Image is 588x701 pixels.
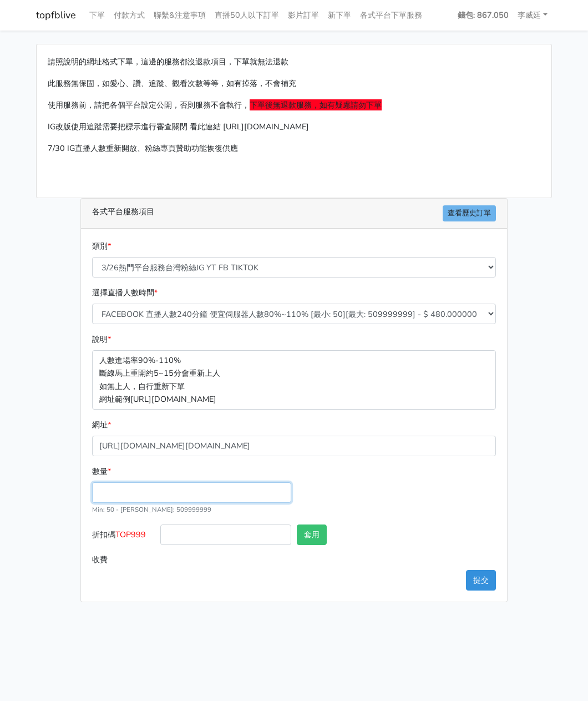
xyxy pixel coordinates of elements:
p: 請照說明的網址格式下單，這邊的服務都沒退款項目，下單就無法退款 [48,56,540,68]
label: 收費 [89,549,158,570]
label: 折扣碼 [89,525,158,549]
a: 下單 [85,4,109,26]
button: 提交 [466,570,496,591]
a: 查看歷史訂單 [443,205,496,221]
span: TOP999 [115,529,146,540]
a: 付款方式 [109,4,149,26]
a: 影片訂單 [283,4,323,26]
button: 套用 [297,525,327,545]
input: 這邊填入網址 [92,436,496,456]
p: IG改版使用追蹤需要把標示進行審查關閉 看此連結 [URL][DOMAIN_NAME] [48,120,540,133]
label: 選擇直播人數時間 [92,286,158,299]
a: 新下單 [323,4,356,26]
span: 下單後無退款服務，如有疑慮請勿下單 [250,99,382,110]
p: 此服務無保固，如愛心、讚、追蹤、觀看次數等等，如有掉落，不會補充 [48,77,540,90]
label: 說明 [92,333,111,346]
label: 網址 [92,418,111,431]
p: 使用服務前，請把各個平台設定公開，否則服務不會執行， [48,99,540,112]
strong: 錢包: 867.050 [458,9,509,21]
a: 直播50人以下訂單 [210,4,283,26]
label: 數量 [92,465,111,478]
a: 李威廷 [513,4,552,26]
p: 人數進場率90%-110% 斷線馬上重開約5~15分會重新上人 如無上人，自行重新下單 網址範例[URL][DOMAIN_NAME] [92,350,496,409]
a: 聯繫&注意事項 [149,4,210,26]
a: 錢包: 867.050 [453,4,513,26]
small: Min: 50 - [PERSON_NAME]: 509999999 [92,505,211,514]
p: 7/30 IG直播人數重新開放、粉絲專頁贊助功能恢復供應 [48,142,540,155]
a: topfblive [36,4,76,26]
a: 各式平台下單服務 [356,4,427,26]
div: 各式平台服務項目 [81,199,507,229]
label: 類別 [92,240,111,253]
